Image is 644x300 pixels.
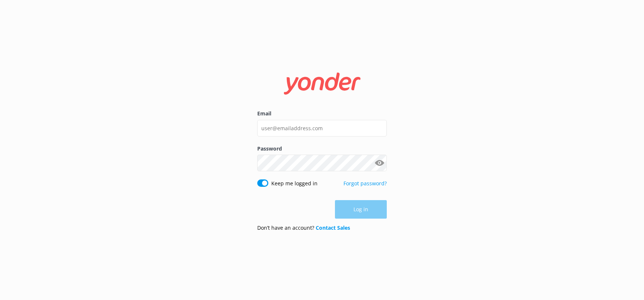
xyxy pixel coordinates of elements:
input: user@emailaddress.com [257,120,387,136]
a: Contact Sales [316,224,350,231]
label: Email [257,109,387,118]
button: Show password [372,156,387,171]
label: Keep me logged in [271,179,318,188]
a: Forgot password? [343,180,387,187]
p: Don’t have an account? [257,224,350,232]
label: Password [257,145,387,153]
